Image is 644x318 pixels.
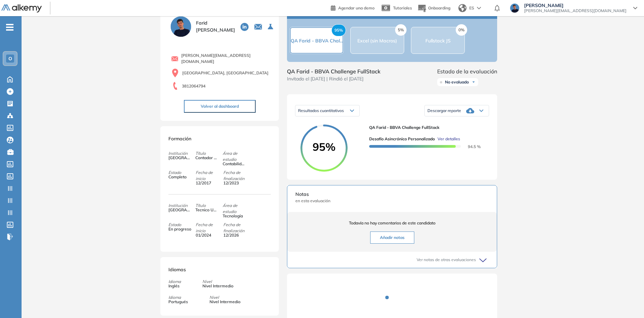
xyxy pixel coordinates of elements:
[168,267,186,273] span: Idiomas
[524,3,626,8] span: [PERSON_NAME]
[287,75,381,82] span: Invitado el [DATE] | Rindió el [DATE]
[210,294,240,301] span: Nivel
[456,24,467,36] span: 0%
[417,257,476,263] span: Ver notas de otras evaluaciones
[223,232,246,238] span: 12/2026
[195,155,218,161] span: Contador Publico
[458,4,466,12] img: world
[417,1,450,15] button: Onboarding
[168,150,195,156] span: Institución
[438,136,460,142] span: Ver detalles
[393,5,412,10] span: Tutoriales
[168,283,181,289] span: Inglés
[196,20,235,34] span: Farid [PERSON_NAME]
[395,24,407,36] span: 5%
[168,14,193,39] img: PROFILE_MENU_LOGO_USER
[168,203,195,209] span: Institución
[168,207,191,213] span: [GEOGRAPHIC_DATA]
[168,299,188,305] span: Portugués
[196,170,223,182] span: Fecha de inicio
[524,8,626,13] span: [PERSON_NAME][EMAIL_ADDRESS][DOMAIN_NAME]
[223,222,250,234] span: Fecha de finalización
[295,191,489,198] span: Notas
[428,5,450,10] span: Onboarding
[437,67,497,75] span: Estado de la evaluación
[168,226,191,232] span: En progreso
[181,52,271,65] span: [PERSON_NAME][EMAIL_ADDRESS][DOMAIN_NAME]
[223,180,246,186] span: 12/2023
[460,144,481,149] span: 94.5 %
[184,100,256,113] button: Volver al dashboard
[182,83,205,89] span: 3812064794
[182,70,268,76] span: [GEOGRAPHIC_DATA], [GEOGRAPHIC_DATA]
[168,174,191,180] span: Completo
[223,161,246,167] span: Contabilidad
[168,222,195,228] span: Estado
[6,27,13,28] i: -
[369,125,484,131] span: QA Farid - BBVA Challenge FullStack
[168,155,191,161] span: [GEOGRAPHIC_DATA]
[295,220,489,226] span: Todavía no hay comentarios de este candidato
[195,150,222,156] span: Título
[357,38,397,44] span: Excel (sin Macros)
[331,24,346,36] span: 95%
[223,150,250,163] span: Área de estudio
[168,170,195,176] span: Estado
[168,136,191,142] span: Formación
[369,136,435,142] span: Desafío Asincrónico personalizado
[425,38,451,44] span: Fullstack JS
[295,198,489,204] span: en esta evaluación
[435,136,460,142] button: Ver detalles
[196,222,223,234] span: Fecha de inicio
[210,299,240,305] span: Nivel Intermedio
[196,232,219,238] span: 01/2024
[195,207,218,213] span: Tecnico Universitario en Tecnologia
[469,5,474,11] span: ES
[196,180,219,186] span: 12/2017
[1,4,42,13] img: Logo
[202,279,233,285] span: Nivel
[202,283,233,289] span: Nivel Intermedio
[370,232,414,244] button: Añadir notas
[427,108,461,113] span: Descargar reporte
[298,108,344,113] span: Resultados cuantitativos
[472,80,476,84] img: Ícono de flecha
[445,79,469,85] span: No evaluado
[195,203,222,209] span: Título
[291,38,343,44] span: QA Farid - BBVA Chal...
[223,203,250,215] span: Área de estudio
[300,141,348,152] span: 95%
[223,213,246,219] span: Tecnología
[223,170,250,182] span: Fecha de finalización
[168,294,188,301] span: Idioma
[8,56,12,61] span: O
[287,67,381,75] span: QA Farid - BBVA Challenge FullStack
[331,3,375,11] a: Agendar una demo
[168,279,181,285] span: Idioma
[338,5,375,10] span: Agendar una demo
[477,7,481,9] img: arrow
